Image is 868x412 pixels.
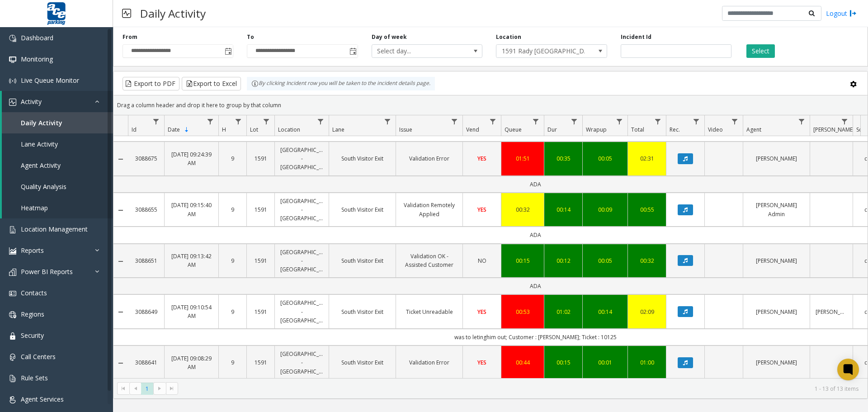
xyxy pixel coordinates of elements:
[251,80,259,87] img: infoIcon.svg
[232,115,245,128] a: H Filter Menu
[550,154,577,163] a: 00:35
[280,146,323,172] a: [GEOGRAPHIC_DATA] - [GEOGRAPHIC_DATA]
[2,91,113,112] a: Activity
[133,308,159,316] a: 3088649
[21,225,88,233] span: Location Management
[588,205,622,214] a: 00:09
[224,308,241,316] a: 9
[746,44,775,58] button: Select
[401,252,457,269] a: Validation OK - Assisted Customer
[21,374,48,382] span: Rule Sets
[21,352,56,361] span: Call Centers
[184,385,859,393] kendo-pager-info: 1 - 13 of 13 items
[136,2,210,24] h3: Daily Activity
[507,205,538,214] a: 00:32
[749,256,804,265] a: [PERSON_NAME]
[170,201,213,218] a: [DATE] 09:15:40 AM
[9,56,16,63] img: 'icon'
[9,99,16,106] img: 'icon'
[550,256,577,265] div: 00:12
[21,204,48,212] span: Heatmap
[9,290,16,297] img: 'icon'
[633,358,660,367] div: 01:00
[621,33,651,41] label: Incident Id
[133,256,159,265] a: 3088651
[170,252,213,269] a: [DATE] 09:13:42 AM
[568,115,580,128] a: Dur Filter Menu
[468,154,495,163] a: YES
[826,9,857,18] a: Logout
[332,126,344,133] span: Lane
[708,126,723,133] span: Video
[123,77,179,90] button: Export to PDF
[507,256,538,265] a: 00:15
[477,206,486,213] span: YES
[633,256,660,265] a: 00:32
[468,308,495,316] a: YES
[746,126,761,133] span: Agent
[448,115,461,128] a: Issue Filter Menu
[113,97,868,113] div: Drag a column header and drop it here to group by that column
[478,257,486,265] span: NO
[222,126,226,133] span: H
[170,150,213,167] a: [DATE] 09:24:39 AM
[372,33,407,41] label: Day of week
[252,358,269,367] a: 1591
[631,126,644,133] span: Total
[170,303,213,320] a: [DATE] 09:10:54 AM
[250,126,258,133] span: Lot
[224,205,241,214] a: 9
[507,308,538,316] div: 00:53
[113,156,128,163] a: Collapse Details
[633,308,660,316] a: 02:09
[729,115,741,128] a: Video Filter Menu
[588,358,622,367] div: 00:01
[670,126,680,133] span: Rec.
[280,350,323,376] a: [GEOGRAPHIC_DATA] - [GEOGRAPHIC_DATA]
[507,154,538,163] a: 01:51
[21,289,47,297] span: Contacts
[141,383,153,395] span: Page 1
[2,197,113,218] a: Heatmap
[550,205,577,214] div: 00:14
[21,118,62,127] span: Daily Activity
[21,55,53,63] span: Monitoring
[466,126,479,133] span: Vend
[9,396,16,403] img: 'icon'
[487,115,499,128] a: Vend Filter Menu
[633,205,660,214] div: 00:55
[247,33,254,41] label: To
[530,115,542,128] a: Queue Filter Menu
[588,154,622,163] div: 00:05
[550,358,577,367] a: 00:15
[749,154,804,163] a: [PERSON_NAME]
[401,358,457,367] a: Validation Error
[21,182,66,191] span: Quality Analysis
[252,256,269,265] a: 1591
[399,126,412,133] span: Issue
[9,226,16,233] img: 'icon'
[588,308,622,316] a: 00:14
[505,126,522,133] span: Queue
[21,331,44,340] span: Security
[132,126,137,133] span: Id
[2,133,113,155] a: Lane Activity
[335,205,390,214] a: South Visitor Exit
[2,112,113,133] a: Daily Activity
[315,115,327,128] a: Location Filter Menu
[588,256,622,265] div: 00:05
[335,256,390,265] a: South Visitor Exit
[382,115,394,128] a: Lane Filter Menu
[9,77,16,85] img: 'icon'
[468,205,495,214] a: YES
[507,358,538,367] a: 00:44
[372,45,460,57] span: Select day...
[224,154,241,163] a: 9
